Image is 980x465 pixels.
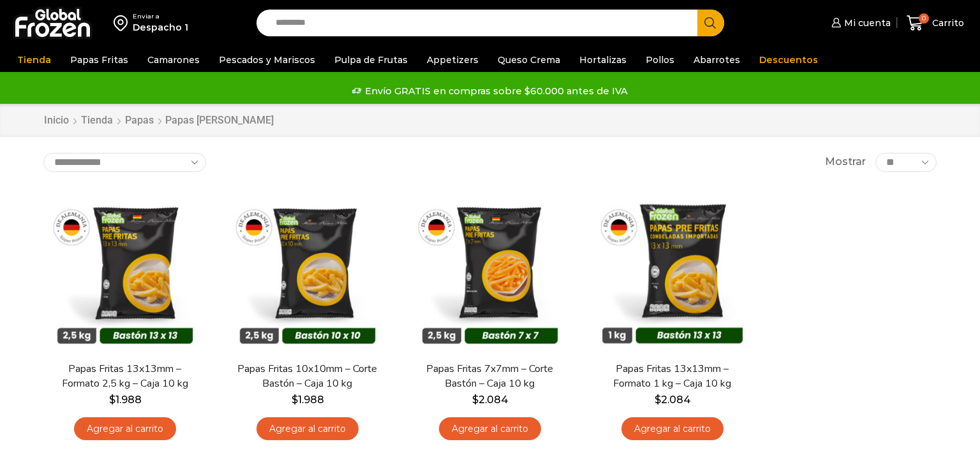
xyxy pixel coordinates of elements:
a: Papas Fritas 13x13mm – Formato 1 kg – Caja 10 kg [599,362,746,391]
div: Despacho 1 [133,21,188,34]
select: Pedido de la tienda [43,153,206,172]
span: Carrito [929,17,964,29]
a: Inicio [43,113,70,128]
a: Agregar al carrito: “Papas Fritas 10x10mm - Corte Bastón - Caja 10 kg” [256,417,359,441]
a: 0 Carrito [903,8,967,38]
img: address-field-icon.svg [114,12,133,34]
h1: Papas [PERSON_NAME] [165,114,274,126]
a: Mi cuenta [828,10,891,36]
span: Mostrar [825,155,866,169]
button: Search button [697,10,724,36]
a: Papas Fritas 13x13mm – Formato 2,5 kg – Caja 10 kg [52,362,198,391]
a: Papas Fritas 7x7mm – Corte Bastón – Caja 10 kg [417,362,563,391]
span: $ [292,394,298,406]
span: $ [109,394,115,406]
a: Pescados y Mariscos [212,48,322,72]
bdi: 1.988 [292,394,324,406]
a: Papas Fritas [64,48,135,72]
a: Camarones [141,48,206,72]
a: Pulpa de Frutas [328,48,414,72]
a: Pollos [639,48,681,72]
a: Abarrotes [687,48,746,72]
span: $ [472,394,479,406]
bdi: 1.988 [109,394,142,406]
a: Papas [124,113,154,128]
a: Agregar al carrito: “Papas Fritas 13x13mm - Formato 1 kg - Caja 10 kg” [621,417,724,441]
a: Papas Fritas 10x10mm – Corte Bastón – Caja 10 kg [234,362,381,391]
bdi: 2.084 [655,394,691,406]
span: Mi cuenta [841,17,891,29]
a: Hortalizas [573,48,633,72]
div: Enviar a [133,12,188,21]
a: Agregar al carrito: “Papas Fritas 13x13mm - Formato 2,5 kg - Caja 10 kg” [74,417,176,441]
a: Queso Crema [491,48,567,72]
bdi: 2.084 [472,394,509,406]
a: Tienda [11,48,57,72]
nav: Breadcrumb [43,113,274,128]
a: Appetizers [420,48,485,72]
a: Agregar al carrito: “Papas Fritas 7x7mm - Corte Bastón - Caja 10 kg” [439,417,541,441]
span: $ [655,394,661,406]
span: 0 [919,13,929,24]
a: Tienda [80,113,114,128]
a: Descuentos [753,48,824,72]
